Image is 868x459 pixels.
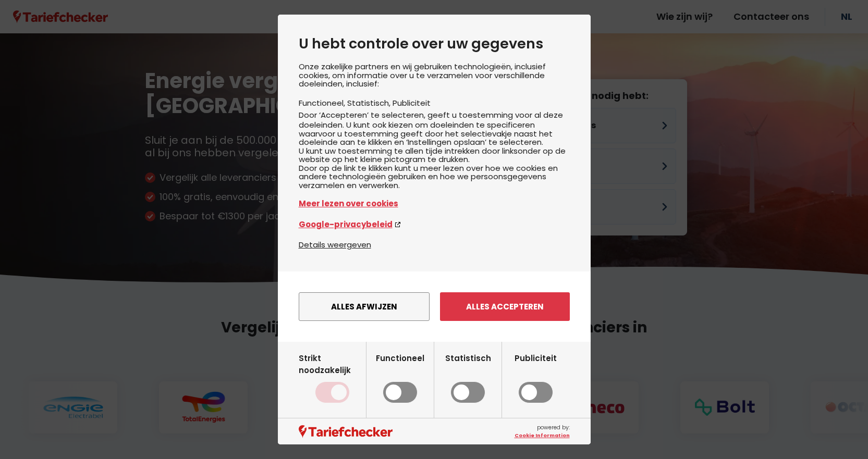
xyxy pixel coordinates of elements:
label: Strikt noodzakelijk [299,352,366,403]
button: Details weergeven [299,239,371,251]
a: Meer lezen over cookies [299,197,570,209]
li: Statistisch [347,97,393,108]
label: Statistisch [445,352,491,403]
a: Google-privacybeleid [299,218,570,230]
div: Onze zakelijke partners en wij gebruiken technologieën, inclusief cookies, om informatie over u t... [299,63,570,239]
a: Cookie Information [515,432,570,439]
li: Functioneel [299,97,347,108]
span: powered by: [515,424,570,439]
button: Alles afwijzen [299,292,430,321]
label: Functioneel [376,352,424,403]
h2: U hebt controle over uw gegevens [299,35,570,52]
label: Publiciteit [515,352,557,403]
img: logo [299,425,393,438]
li: Publiciteit [393,97,431,108]
button: Alles accepteren [440,292,570,321]
div: menu [278,271,591,342]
